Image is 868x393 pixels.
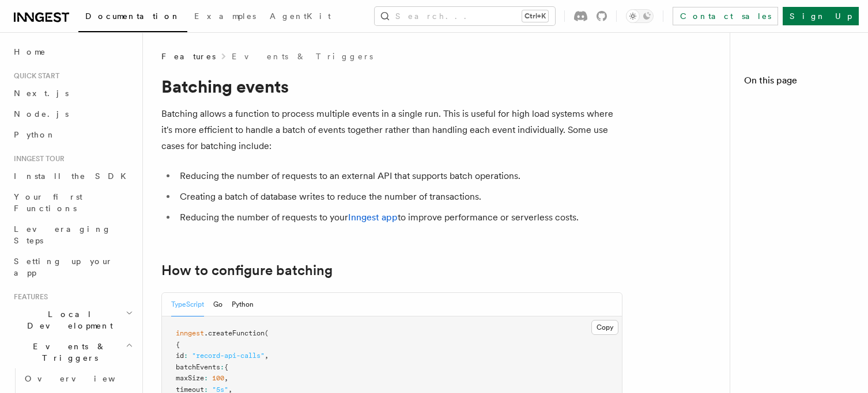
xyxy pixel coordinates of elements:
[25,374,144,383] span: Overview
[270,12,331,21] span: AgentKit
[14,89,69,98] span: Next.js
[9,308,126,331] span: Local Development
[9,304,135,336] button: Local Development
[9,104,135,124] a: Node.js
[220,363,224,371] span: :
[176,329,204,337] span: inngest
[176,209,622,226] li: Reducing the number of requests to your to improve performance or serverless costs.
[522,10,548,22] kbd: Ctrl+K
[78,3,187,32] a: Documentation
[375,7,555,25] button: Search...Ctrl+K
[14,257,113,277] span: Setting up your app
[224,363,228,371] span: {
[176,374,204,382] span: maxSize
[20,368,135,389] a: Overview
[187,3,263,31] a: Examples
[161,106,622,154] p: Batching allows a function to process multiple events in a single run. This is useful for high lo...
[626,9,654,23] button: Toggle dark mode
[9,41,135,62] a: Home
[161,76,622,97] h1: Batching events
[9,124,135,145] a: Python
[204,329,265,337] span: .createFunction
[9,341,126,364] span: Events & Triggers
[176,352,184,360] span: id
[14,171,133,181] span: Install the SDK
[263,3,338,31] a: AgentKit
[171,293,204,316] button: TypeScript
[194,12,256,21] span: Examples
[224,374,228,382] span: ,
[9,219,135,251] a: Leveraging Steps
[9,166,135,186] a: Install the SDK
[192,352,265,360] span: "record-api-calls"
[14,109,69,119] span: Node.js
[673,7,778,25] a: Contact sales
[14,192,82,213] span: Your first Functions
[212,374,224,382] span: 100
[9,71,59,81] span: Quick start
[161,262,333,278] a: How to configure batching
[9,154,65,163] span: Inngest tour
[9,83,135,104] a: Next.js
[744,74,854,92] h4: On this page
[9,251,135,283] a: Setting up your app
[9,336,135,368] button: Events & Triggers
[783,7,859,25] a: Sign Up
[204,374,208,382] span: :
[14,130,56,139] span: Python
[176,189,622,205] li: Creating a batch of database writes to reduce the number of transactions.
[14,224,111,245] span: Leveraging Steps
[9,186,135,219] a: Your first Functions
[265,352,269,360] span: ,
[14,46,46,58] span: Home
[176,168,622,184] li: Reducing the number of requests to an external API that supports batch operations.
[161,51,216,62] span: Features
[176,341,180,349] span: {
[348,212,398,223] a: Inngest app
[9,292,48,302] span: Features
[232,293,254,316] button: Python
[213,293,222,316] button: Go
[232,51,373,62] a: Events & Triggers
[176,363,220,371] span: batchEvents
[591,320,618,335] button: Copy
[265,329,269,337] span: (
[184,352,188,360] span: :
[85,12,180,21] span: Documentation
